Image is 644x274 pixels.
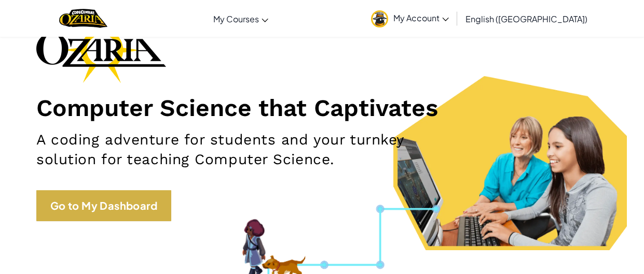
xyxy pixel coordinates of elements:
[59,8,107,29] a: Ozaria by CodeCombat logo
[36,17,166,83] img: Ozaria branding logo
[371,10,388,27] img: avatar
[366,2,454,35] a: My Account
[36,130,419,169] h2: A coding adventure for students and your turnkey solution for teaching Computer Science.
[36,190,171,221] a: Go to My Dashboard
[460,5,593,33] a: English ([GEOGRAPHIC_DATA])
[465,13,587,24] span: English ([GEOGRAPHIC_DATA])
[59,8,107,29] img: Home
[213,13,259,24] span: My Courses
[36,93,608,122] h1: Computer Science that Captivates
[393,12,449,23] span: My Account
[208,5,273,33] a: My Courses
